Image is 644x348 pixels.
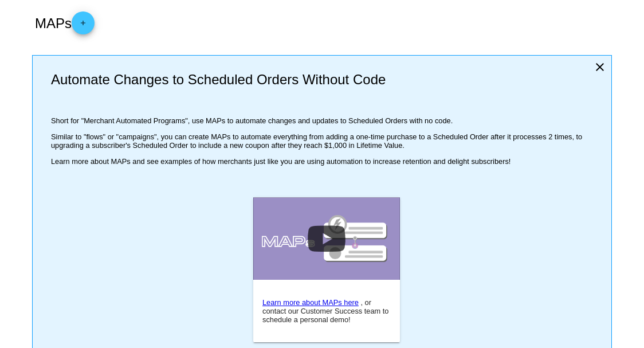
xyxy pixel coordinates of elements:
[593,60,607,74] mat-icon: close
[51,157,602,166] p: Learn more about MAPs and see examples of how merchants just like you are using automation to inc...
[51,132,602,150] p: Similar to "flows" or "campaigns", you can create MAPs to automate everything from adding a one-t...
[51,72,602,88] h2: Automate Changes to Scheduled Orders Without Code
[76,19,90,33] mat-icon: add
[51,116,602,125] p: Short for "Merchant Automated Programs", use MAPs to automate changes and updates to Scheduled Or...
[262,298,359,307] a: Learn more about MAPs here
[262,298,388,324] span: , or contact our Customer Success team to schedule a personal demo!
[35,11,95,34] h2: MAPs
